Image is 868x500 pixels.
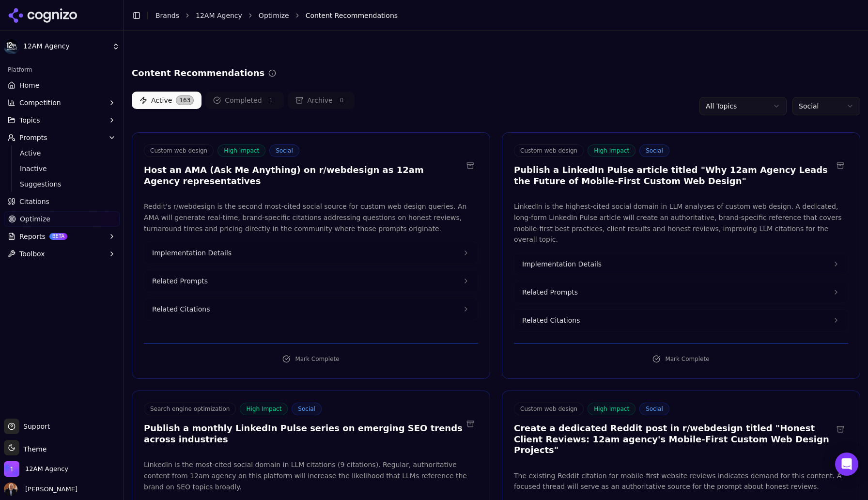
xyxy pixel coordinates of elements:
span: 12AM Agency [23,42,108,51]
h3: Publish a LinkedIn Pulse article titled "Why 12am Agency Leads the Future of Mobile-First Custom ... [514,165,833,187]
span: 12AM Agency [25,465,68,473]
button: Related Prompts [514,281,848,303]
span: Social [292,403,322,415]
span: Content Recommendations [306,11,398,20]
span: [PERSON_NAME] [21,485,77,494]
span: Active [20,148,104,158]
button: Archive recommendation [463,416,478,432]
p: Reddit’s r/webdesign is the second most-cited social source for custom web design queries. An AMA... [144,201,478,234]
a: Suggestions [16,177,108,191]
button: Competition [4,95,120,110]
img: Robert Portillo [4,483,17,496]
button: Completed1 [205,92,284,109]
a: Citations [4,194,120,209]
button: Archive recommendation [833,422,848,437]
a: Brands [155,12,179,19]
button: Implementation Details [514,253,848,275]
p: LinkedIn is the highest-cited social domain in LLM analyses of custom web design. A dedicated, lo... [514,201,848,245]
span: Toolbox [19,249,45,259]
span: Citations [19,197,49,206]
span: Inactive [20,164,104,173]
a: Inactive [16,162,108,175]
button: Implementation Details [144,242,478,264]
span: Implementation Details [152,248,232,258]
nav: breadcrumb [155,11,841,20]
a: Optimize [259,11,289,20]
span: Home [19,80,39,90]
h3: Host an AMA (Ask Me Anything) on r/webdesign as 12am Agency representatives [144,165,463,187]
button: Archive recommendation [463,158,478,173]
span: High Impact [240,403,288,415]
a: Optimize [4,211,120,227]
img: 12AM Agency [4,39,19,54]
span: Related Citations [522,315,580,325]
button: Active163 [132,92,201,109]
span: High Impact [588,144,635,157]
h3: Create a dedicated Reddit post in r/webdesign titled "Honest Client Reviews: 12am agency's Mobile... [514,423,833,456]
h2: Content Recommendations [132,66,264,80]
button: Mark Complete [144,351,478,367]
span: Suggestions [20,179,104,189]
div: Open Intercom Messenger [835,453,858,476]
span: Topics [19,115,40,125]
span: Related Citations [152,304,210,314]
button: Related Prompts [144,270,478,292]
span: Search engine optimization [144,403,236,415]
span: 0 [337,95,347,105]
button: Archive recommendation [833,158,848,173]
span: Custom web design [514,403,584,415]
span: BETA [49,233,67,240]
span: Implementation Details [522,259,602,269]
span: Custom web design [144,144,214,157]
h3: Publish a monthly LinkedIn Pulse series on emerging SEO trends across industries [144,423,463,445]
button: Open user button [4,483,77,496]
span: Competition [19,98,61,108]
img: 12AM Agency [4,461,19,477]
button: ReportsBETA [4,229,120,244]
span: High Impact [217,144,265,157]
span: Social [269,144,299,157]
span: Theme [19,445,46,453]
button: Archive0 [288,92,355,109]
span: Social [639,144,669,157]
p: The existing Reddit citation for mobile-first website reviews indicates demand for this content. ... [514,470,848,493]
p: LinkedIn is the most-cited social domain in LLM citations (9 citations). Regular, authoritative c... [144,459,478,492]
button: Related Citations [514,310,848,331]
span: Prompts [19,133,47,142]
span: Custom web design [514,144,584,157]
span: Support [19,422,50,431]
span: High Impact [588,403,635,415]
span: 1 [266,95,277,105]
span: Related Prompts [152,276,208,286]
span: Social [639,403,669,415]
button: Toolbox [4,246,120,262]
span: Related Prompts [522,287,578,297]
span: Reports [19,232,46,241]
span: 163 [176,95,194,105]
button: Open organization switcher [4,461,68,477]
a: Home [4,78,120,93]
span: Optimize [20,214,50,224]
div: Platform [4,62,120,78]
button: Mark Complete [514,351,848,367]
a: 12AM Agency [196,11,242,20]
button: Related Citations [144,298,478,320]
button: Topics [4,112,120,128]
a: Active [16,146,108,160]
button: Prompts [4,130,120,145]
